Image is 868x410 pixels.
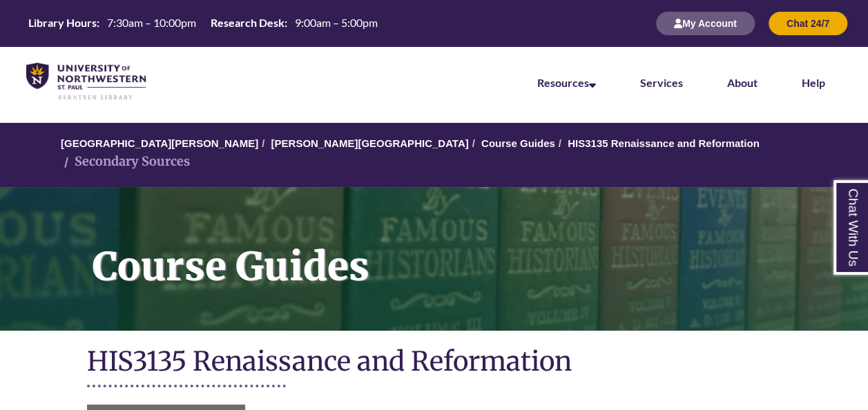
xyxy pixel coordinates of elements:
[77,187,868,313] h1: Course Guides
[61,152,190,172] li: Secondary Sources
[23,15,383,32] a: Hours Today
[107,16,196,29] span: 7:30am – 10:00pm
[271,137,468,149] a: [PERSON_NAME][GEOGRAPHIC_DATA]
[568,137,760,149] a: HIS3135 Renaissance and Reformation
[481,137,555,149] a: Course Guides
[26,63,146,101] img: UNWSP Library Logo
[537,76,596,89] a: Resources
[61,137,258,149] a: [GEOGRAPHIC_DATA][PERSON_NAME]
[769,12,847,35] button: Chat 24/7
[727,76,758,89] a: About
[802,76,825,89] a: Help
[87,344,782,381] h1: HIS3135 Renaissance and Reformation
[769,17,847,29] a: Chat 24/7
[656,17,755,29] a: My Account
[205,15,289,30] th: Research Desk:
[640,76,683,89] a: Services
[23,15,102,30] th: Library Hours:
[295,16,378,29] span: 9:00am – 5:00pm
[23,15,383,30] table: Hours Today
[656,12,755,35] button: My Account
